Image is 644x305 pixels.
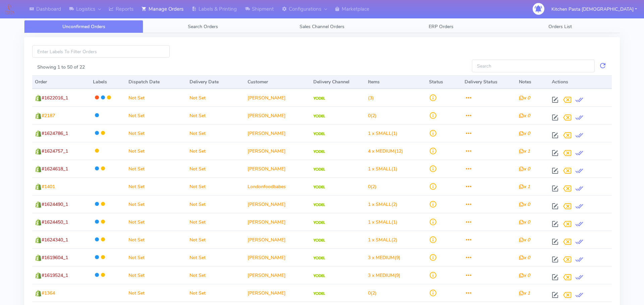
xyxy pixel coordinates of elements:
img: Yodel [313,132,325,136]
input: Enter Labels To Filter Orders [32,45,170,58]
img: Yodel [313,115,325,118]
span: (2) [368,112,377,119]
span: 1 x SMALL [368,130,391,137]
span: 1 x SMALL [368,219,391,225]
span: #1622016_1 [42,95,68,101]
span: #1619524_1 [42,272,68,279]
td: [PERSON_NAME] [245,266,311,284]
img: Yodel [313,274,325,278]
span: 4 x MEDIUM [368,148,394,154]
span: #1619604_1 [42,254,68,261]
td: Not Set [126,89,187,106]
span: ERP Orders [429,23,453,30]
span: (2) [368,201,397,208]
span: (2) [368,237,397,243]
ul: Tabs [24,20,620,33]
img: Yodel [313,239,325,242]
th: Dispatch Date [126,75,187,89]
span: 1 x SMALL [368,237,391,243]
span: #1364 [42,290,55,296]
td: Not Set [187,248,245,266]
img: Yodel [313,203,325,207]
td: Not Set [187,177,245,195]
td: [PERSON_NAME] [245,195,311,213]
span: (1) [368,219,397,225]
span: (2) [368,290,377,296]
td: [PERSON_NAME] [245,124,311,142]
td: Not Set [187,231,245,248]
th: Items [365,75,426,89]
span: (9) [368,272,400,279]
td: Not Set [126,284,187,302]
img: Yodel [313,150,325,153]
button: Kitchen Pasta [DEMOGRAPHIC_DATA] [546,2,642,16]
td: Not Set [187,124,245,142]
td: Not Set [187,160,245,177]
span: 3 x MEDIUM [368,254,394,261]
td: Londonfoodbabes [245,177,311,195]
span: Sales Channel Orders [300,23,344,30]
td: Not Set [126,160,187,177]
span: Unconfirmed Orders [62,23,105,30]
td: [PERSON_NAME] [245,142,311,160]
i: x 0 [519,219,530,225]
td: Not Set [187,89,245,106]
span: (12) [368,148,403,154]
i: x 1 [519,183,530,190]
i: x 0 [519,130,530,137]
i: x 0 [519,166,530,172]
img: Yodel [313,97,325,100]
i: x 0 [519,112,530,119]
span: #1624450_1 [42,219,68,225]
img: Yodel [313,185,325,189]
td: Not Set [187,195,245,213]
td: Not Set [126,213,187,231]
td: Not Set [187,266,245,284]
td: Not Set [126,248,187,266]
span: 1 x SMALL [368,166,391,172]
i: x 0 [519,95,530,101]
td: Not Set [187,213,245,231]
th: Delivery Status [462,75,517,89]
span: #1624757_1 [42,148,68,154]
span: #1624340_1 [42,237,68,243]
span: (1) [368,130,397,137]
span: (1) [368,166,397,172]
th: Order [32,75,90,89]
span: #1624490_1 [42,201,68,208]
th: Notes [516,75,549,89]
span: Search Orders [188,23,218,30]
td: Not Set [126,142,187,160]
img: Yodel [313,221,325,224]
td: Not Set [126,177,187,195]
td: [PERSON_NAME] [245,89,311,106]
span: #1401 [42,183,55,190]
td: [PERSON_NAME] [245,248,311,266]
span: (2) [368,183,377,190]
i: x 1 [519,290,530,296]
span: 1 x SMALL [368,201,391,208]
span: (3) [368,95,374,101]
span: 0 [368,183,371,190]
th: Delivery Date [187,75,245,89]
td: Not Set [126,106,187,124]
img: Yodel [313,292,325,295]
span: (9) [368,254,400,261]
input: Search [472,60,595,72]
td: Not Set [187,142,245,160]
td: [PERSON_NAME] [245,106,311,124]
td: [PERSON_NAME] [245,160,311,177]
span: 3 x MEDIUM [368,272,394,279]
span: #1624786_1 [42,130,68,137]
span: Orders List [548,23,572,30]
th: Labels [90,75,125,89]
th: Customer [245,75,311,89]
td: Not Set [187,284,245,302]
i: x 0 [519,272,530,279]
td: Not Set [126,231,187,248]
img: Yodel [313,168,325,171]
img: Yodel [313,256,325,260]
i: x 0 [519,201,530,208]
td: Not Set [187,106,245,124]
td: [PERSON_NAME] [245,213,311,231]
